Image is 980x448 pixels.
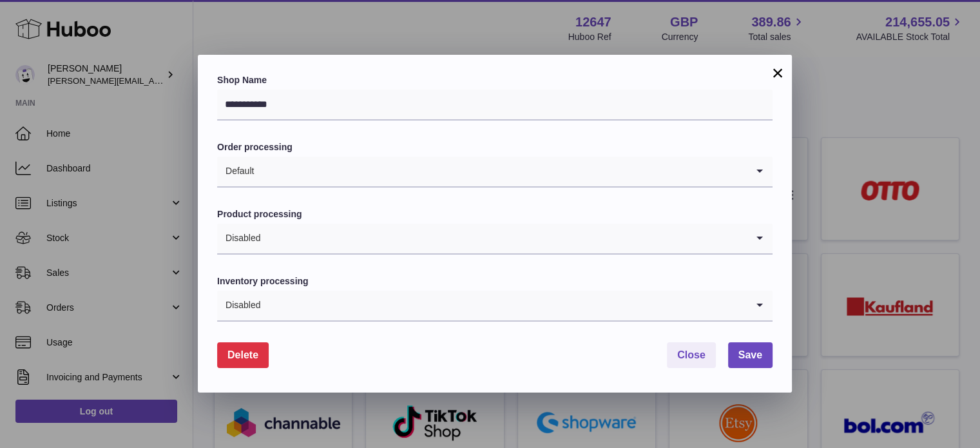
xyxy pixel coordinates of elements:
[217,275,773,287] label: Inventory processing
[728,342,773,369] button: Save
[227,349,258,360] span: Delete
[217,224,773,255] div: Search for option
[217,291,773,322] div: Search for option
[217,141,773,153] label: Order processing
[217,157,255,186] span: Default
[217,74,773,86] label: Shop Name
[261,291,747,320] input: Search for option
[217,342,269,369] button: Delete
[667,342,716,369] button: Close
[770,65,785,81] button: ×
[255,157,747,186] input: Search for option
[261,224,747,253] input: Search for option
[217,224,261,253] span: Disabled
[217,291,261,320] span: Disabled
[217,157,773,188] div: Search for option
[217,208,773,220] label: Product processing
[677,349,706,360] span: Close
[738,349,762,360] span: Save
